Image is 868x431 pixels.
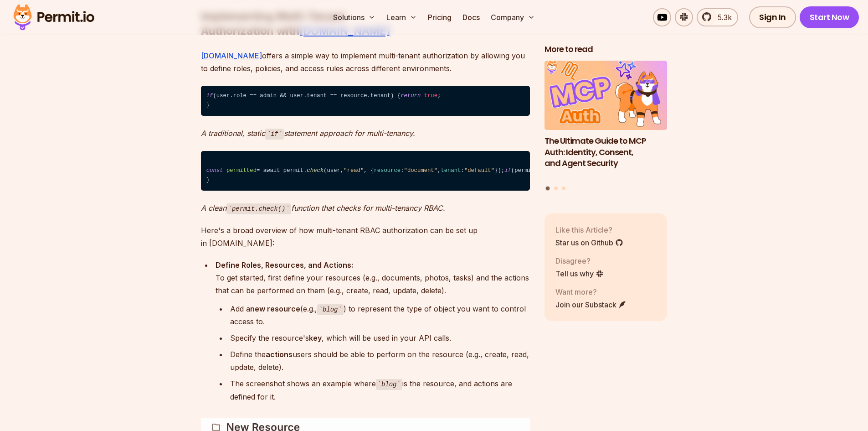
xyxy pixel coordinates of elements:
a: 5.3k [697,8,738,26]
h3: The Ultimate Guide to MCP Auth: Identity, Consent, and Agent Security [544,135,668,169]
a: Tell us why [555,268,604,279]
a: Pricing [424,8,455,26]
span: 5.3k [712,12,732,23]
button: Go to slide 1 [546,186,550,190]
code: blog [317,304,344,315]
img: Permit logo [9,2,98,33]
code: (user.role == admin && user.tenant == resource.tenant) { ; } [201,86,530,116]
img: The Ultimate Guide to MCP Auth: Identity, Consent, and Agent Security [544,61,668,130]
button: Learn [383,8,421,26]
h2: More to read [544,44,668,55]
p: Like this Article? [555,224,623,235]
button: Go to slide 3 [562,186,565,190]
em: function that checks for multi-tenancy RBAC. [291,203,445,213]
button: Solutions [329,8,379,26]
code: if [265,129,284,140]
div: Posts [544,61,668,192]
code: = await permit. (user, , { : , : }); (permitted) { ; } [201,151,530,191]
code: blog [376,379,402,390]
strong: new resource [250,304,300,313]
a: The Ultimate Guide to MCP Auth: Identity, Consent, and Agent SecurityThe Ultimate Guide to MCP Au... [544,61,668,181]
button: Company [487,8,539,26]
a: Join our Substack [555,299,627,310]
span: true [424,93,437,99]
button: Go to slide 2 [554,186,558,190]
code: permit.check() [226,203,291,214]
p: offers a simple way to implement multi-tenant authorization by allowing you to define roles, poli... [201,49,530,75]
span: check [307,167,324,174]
span: "default" [464,167,494,174]
a: Sign In [749,6,796,28]
a: [DOMAIN_NAME] [201,51,262,60]
em: A clean [201,203,226,213]
p: Here's a broad overview of how multi-tenant RBAC authorization can be set up in [DOMAIN_NAME]: [201,224,530,249]
em: A traditional, static [201,129,265,138]
div: Specify the resource's , which will be used in your API calls. [230,332,530,344]
div: Add a (e.g., ) to represent the type of object you want to control access to. [230,302,530,328]
div: Define the users should be able to perform on the resource (e.g., create, read, update, delete). [230,348,530,374]
p: Want more? [555,286,627,297]
a: Star us on Github [555,237,623,248]
span: permitted [226,167,257,174]
span: return [401,93,421,99]
p: Disagree? [555,255,604,266]
p: To get started, first define your resources (e.g., documents, photos, tasks) and the actions that... [216,259,530,297]
a: [DOMAIN_NAME] [299,24,390,37]
span: if [206,93,213,99]
a: Docs [459,8,483,26]
strong: Define Roles, Resources, and Actions: [216,260,353,270]
strong: key [309,333,322,343]
span: if [504,167,511,174]
strong: actions [266,350,293,359]
span: tenant [441,167,461,174]
div: The screenshot shows an example where is the resource, and actions are defined for it. [230,377,530,403]
span: const [206,167,223,174]
span: "read" [344,167,364,174]
em: statement approach for multi-tenancy. [284,129,415,138]
a: Start Now [800,6,859,28]
span: resource [374,167,401,174]
li: 1 of 3 [544,61,668,181]
span: "document" [404,167,438,174]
